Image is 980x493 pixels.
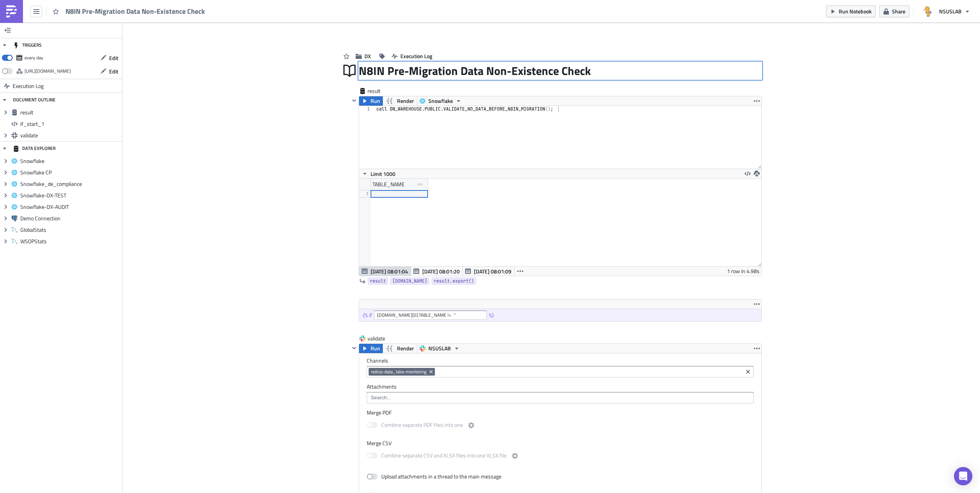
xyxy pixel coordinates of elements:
span: Snowflake CP [20,169,120,176]
div: TABLE_NAME [372,179,405,190]
span: result [20,109,120,116]
button: Snowflake [417,96,464,106]
label: Combine separate CSV and XLSX files into one XLSX file [367,451,519,461]
button: Remove Tag [428,368,435,376]
span: Render [397,344,414,353]
div: DATA EXPLORER [13,142,56,155]
span: if_start_1 [20,120,120,127]
div: Open Intercom Messenger [954,467,972,485]
input: Click to Edit [359,63,593,78]
button: Hide content [350,343,359,353]
label: Attachments [367,383,754,390]
label: Upload attachments in a thread to the main message [367,473,501,480]
span: result.export() [434,277,474,285]
span: Run [371,96,380,106]
button: Render [382,344,417,353]
span: Run Notebook [839,7,872,15]
span: [DATE] 08:01:04 [371,267,408,275]
label: Channels [367,357,754,364]
span: notice-data_lake-monitoring [371,369,426,375]
button: [DATE] 08:01:20 [411,267,463,276]
button: Run Notebook [826,5,875,17]
button: Limit 1000 [359,169,398,178]
span: [DATE] 08:01:09 [474,267,511,275]
span: N8IN Pre-Migration Data Non-Existence Check [65,7,206,16]
button: NSUSLAB [917,3,974,20]
button: Combine separate PDF files into one [467,421,476,430]
span: Demo Connection [20,215,120,222]
button: Hide content [350,96,359,105]
img: PushMetrics [5,5,18,18]
span: Snowflake-DX-AUDIT [20,203,120,210]
button: NSUSLAB [417,344,462,353]
button: Execution Log [388,50,436,62]
button: Run [359,344,383,353]
div: {% if [363,312,374,319]
span: [DOMAIN_NAME] [392,277,427,285]
span: Snowflake [20,158,120,164]
span: NSUSLAB [428,344,451,353]
button: Combine separate CSV and XLSX files into one XLSX file [510,451,519,460]
div: TRIGGERS [13,38,42,52]
button: Share [879,5,909,17]
button: DX [352,50,375,62]
span: [DATE] 08:01:20 [422,267,460,275]
span: NSUSLAB [939,7,962,15]
button: Edit [96,52,122,64]
a: [DOMAIN_NAME] [390,277,430,285]
a: result.export() [431,277,476,285]
label: Merge PDF [367,409,754,416]
button: [DATE] 08:01:09 [462,267,514,276]
span: Execution Log [13,79,44,93]
span: Snowflake_de_compliance [20,181,120,187]
span: Edit [109,54,118,62]
span: WSOPStats [20,238,120,245]
div: every day [24,52,43,63]
span: result [367,87,398,95]
span: GlobalStats [20,226,120,233]
span: result [370,277,386,285]
span: validate [20,132,120,139]
button: Edit [96,65,122,77]
a: result [367,277,388,285]
span: Snowflake-DX-TEST [20,192,120,199]
span: Snowflake [428,96,453,106]
img: Avatar [921,5,934,18]
label: Combine separate PDF files into one [367,421,476,430]
button: Clear selected items [743,367,753,376]
button: Render [382,96,417,106]
button: [DATE] 08:01:04 [359,267,411,276]
span: Limit 1000 [371,170,395,178]
span: Share [892,7,905,15]
div: %} [489,312,496,319]
span: Execution Log [400,52,432,60]
div: 1 row in 4.98s [727,267,759,276]
span: DX [364,52,371,60]
div: DOCUMENT OUTLINE [13,93,56,107]
span: validate [367,335,398,342]
span: Edit [109,67,118,75]
span: Render [397,96,414,106]
div: 1 [359,106,375,112]
div: https://pushmetrics.io/api/v1/report/GKlBqOeLe0/webhook?token=28e6b2bc486149c58877196514664883 [24,65,71,77]
button: Run [359,96,383,106]
input: Search... [369,394,751,402]
label: Merge CSV [367,440,754,447]
span: Run [371,344,380,353]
